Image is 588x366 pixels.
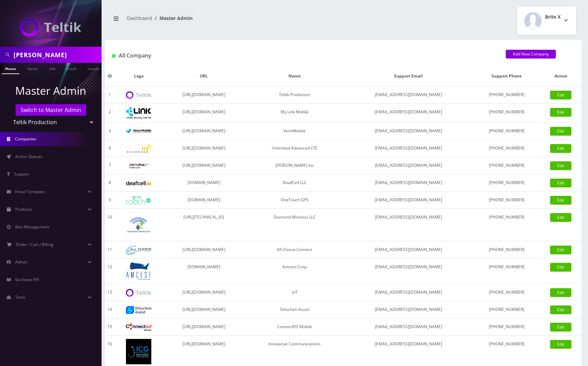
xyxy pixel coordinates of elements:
[473,157,541,174] td: [PHONE_NUMBER]
[245,122,344,140] td: VennMobile
[245,258,344,284] td: Amcest Corp
[473,258,541,284] td: [PHONE_NUMBER]
[550,144,571,153] a: Edit
[245,86,344,104] td: Teltik Production
[46,63,59,73] a: SIM
[344,86,473,104] td: [EMAIL_ADDRESS][DOMAIN_NAME]
[112,52,496,59] h1: All Company
[245,301,344,318] td: Shluchim Assist
[20,18,81,37] img: Teltik Production
[473,284,541,301] td: [PHONE_NUMBER]
[63,63,80,73] a: Email
[245,241,344,258] td: All Choice Connect
[163,209,245,241] td: [URL][TECHNICAL_ID]
[506,50,556,59] a: Add New Company
[550,305,571,314] a: Edit
[105,318,114,336] td: 15
[14,48,100,61] input: Search in Company
[126,163,151,169] img: Rexing Inc
[15,224,49,230] span: Ban Management
[126,107,151,119] img: My Link Mobile
[163,241,245,258] td: [URL][DOMAIN_NAME]
[344,318,473,336] td: [EMAIL_ADDRESS][DOMAIN_NAME]
[473,301,541,318] td: [PHONE_NUMBER]
[245,140,344,157] td: Unlimited Advanced LTE
[550,127,571,136] a: Edit
[163,301,245,318] td: [URL][DOMAIN_NAME]
[126,339,151,364] img: Innovative Communications
[344,140,473,157] td: [EMAIL_ADDRESS][DOMAIN_NAME]
[163,191,245,209] td: [DOMAIN_NAME]
[105,258,114,284] td: 12
[550,340,571,349] a: Edit
[550,246,571,254] a: Edit
[541,66,581,86] th: Action
[163,140,245,157] td: [URL][DOMAIN_NAME]
[344,157,473,174] td: [EMAIL_ADDRESS][DOMAIN_NAME]
[105,140,114,157] td: 6
[15,154,43,159] span: Action Queues
[163,284,245,301] td: [URL][DOMAIN_NAME]
[163,318,245,336] td: [URL][DOMAIN_NAME]
[473,86,541,104] td: [PHONE_NUMBER]
[550,91,571,99] a: Edit
[163,157,245,174] td: [URL][DOMAIN_NAME]
[16,104,86,116] a: Switch to Master Admin
[126,144,151,153] img: Unlimited Advanced LTE
[152,15,193,22] li: Master Admin
[344,209,473,241] td: [EMAIL_ADDRESS][DOMAIN_NAME]
[473,209,541,241] td: [PHONE_NUMBER]
[344,191,473,209] td: [EMAIL_ADDRESS][DOMAIN_NAME]
[126,246,151,255] img: All Choice Connect
[550,108,571,117] a: Edit
[344,284,473,301] td: [EMAIL_ADDRESS][DOMAIN_NAME]
[245,66,344,86] th: Name
[105,241,114,258] td: 11
[110,11,338,30] nav: breadcrumb
[105,174,114,191] td: 8
[15,136,36,142] span: Companies
[15,189,45,195] span: Email Template
[550,161,571,170] a: Edit
[163,104,245,122] td: [URL][DOMAIN_NAME]
[344,301,473,318] td: [EMAIL_ADDRESS][DOMAIN_NAME]
[344,258,473,284] td: [EMAIL_ADDRESS][DOMAIN_NAME]
[15,277,39,282] span: Go Know API
[105,66,114,86] th: ID
[550,263,571,272] a: Edit
[24,63,41,73] a: Name
[105,209,114,241] td: 10
[163,66,245,86] th: URL
[245,318,344,336] td: ConnectED Mobile
[114,66,163,86] th: Logo
[84,63,107,73] a: Company
[550,196,571,205] a: Edit
[550,323,571,331] a: Edit
[2,63,19,74] a: Phone
[473,66,541,86] th: Support Phone
[245,104,344,122] td: My Link Mobile
[344,122,473,140] td: [EMAIL_ADDRESS][DOMAIN_NAME]
[105,86,114,104] td: 1
[550,213,571,222] a: Edit
[126,181,151,185] img: DeafCell LLC
[344,241,473,258] td: [EMAIL_ADDRESS][DOMAIN_NAME]
[105,157,114,174] td: 7
[126,289,151,297] img: IoT
[15,294,25,300] span: Tools
[245,157,344,174] td: [PERSON_NAME] Inc
[473,241,541,258] td: [PHONE_NUMBER]
[105,301,114,318] td: 14
[163,122,245,140] td: [URL][DOMAIN_NAME]
[126,262,151,280] img: Amcest Corp
[112,54,115,58] img: All Company
[126,196,151,205] img: OneTouch GPS
[517,7,576,35] button: Brite X
[126,323,151,331] img: ConnectED Mobile
[105,122,114,140] td: 3
[163,174,245,191] td: [DOMAIN_NAME]
[473,104,541,122] td: [PHONE_NUMBER]
[15,206,32,212] span: Products
[473,140,541,157] td: [PHONE_NUMBER]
